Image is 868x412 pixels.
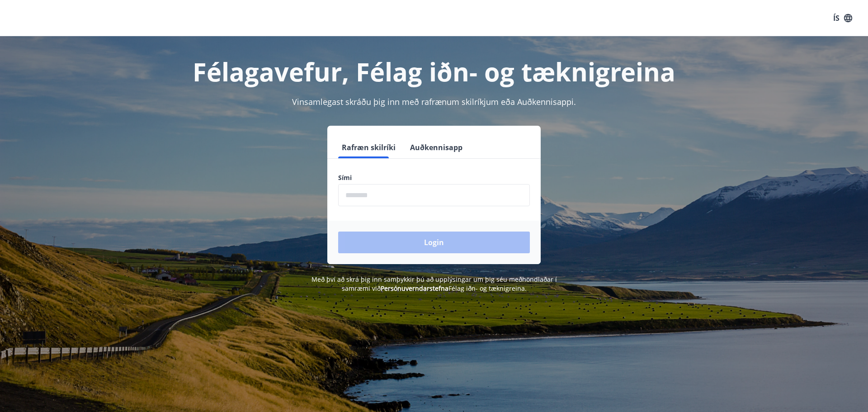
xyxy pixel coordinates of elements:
span: Með því að skrá þig inn samþykkir þú að upplýsingar um þig séu meðhöndlaðar í samræmi við Félag i... [311,275,557,293]
span: Vinsamlegast skráðu þig inn með rafrænum skilríkjum eða Auðkennisappi. [292,96,576,107]
button: ÍS [828,10,857,26]
h1: Félagavefur, Félag iðn- og tæknigreina [119,54,749,89]
a: Persónuverndarstefna [381,284,448,293]
label: Sími [338,173,530,182]
button: Rafræn skilríki [338,137,399,158]
button: Auðkennisapp [406,137,466,158]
